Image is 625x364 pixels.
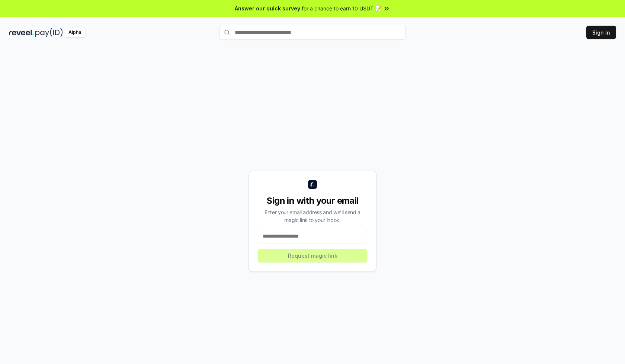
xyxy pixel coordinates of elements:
[258,195,367,207] div: Sign in with your email
[235,4,300,12] span: Answer our quick survey
[586,26,616,39] button: Sign In
[9,28,34,37] img: reveel_dark
[64,28,85,37] div: Alpha
[258,208,367,224] div: Enter your email address and we’ll send a magic link to your inbox.
[302,4,381,12] span: for a chance to earn 10 USDT 📝
[308,180,317,189] img: logo_small
[35,28,63,37] img: pay_id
